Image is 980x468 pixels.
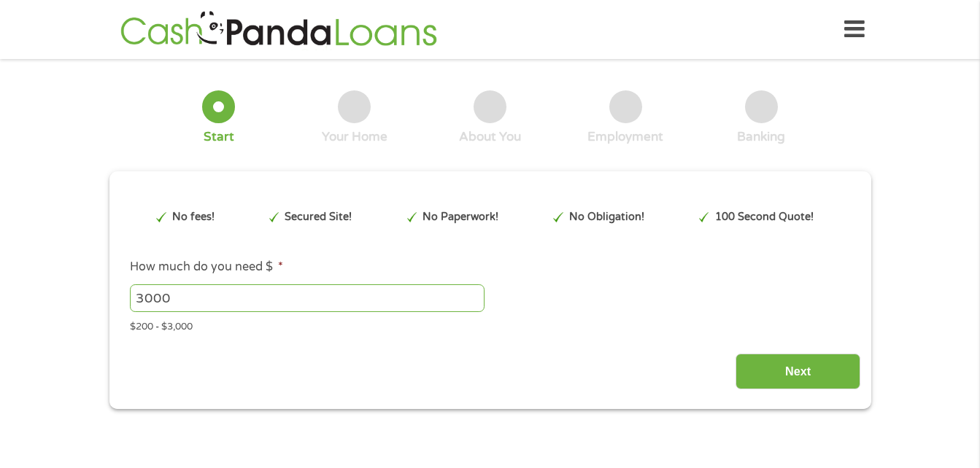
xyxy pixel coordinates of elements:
[715,209,814,225] p: 100 Second Quote!
[204,129,234,145] div: Start
[172,209,215,225] p: No fees!
[423,209,498,225] p: No Paperwork!
[116,9,441,50] img: GetLoanNow Logo
[569,209,644,225] p: No Obligation!
[130,260,283,275] label: How much do you need $
[285,209,352,225] p: Secured Site!
[737,129,785,145] div: Banking
[736,354,860,389] input: Next
[322,129,387,145] div: Your Home
[459,129,521,145] div: About You
[587,129,663,145] div: Employment
[130,315,849,335] div: $200 - $3,000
